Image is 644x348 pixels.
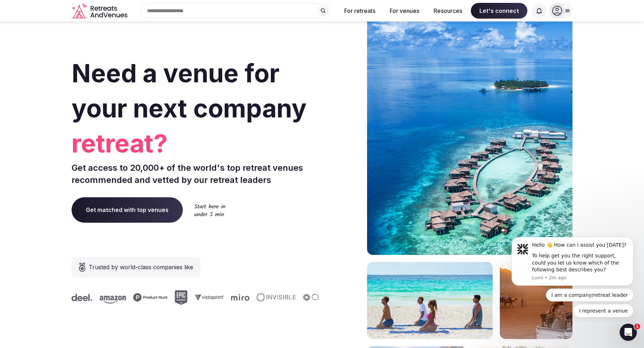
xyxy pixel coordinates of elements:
[471,3,527,19] span: Let's connect
[193,294,222,300] svg: Vistaprint company logo
[72,197,183,222] a: Get matched with top venues
[74,195,134,209] button: I represent a venue
[5,3,18,16] button: go back
[194,204,225,216] img: Start here in under 5 min
[23,229,28,235] button: Gif picker
[123,226,134,237] button: Send a message…
[367,262,493,339] img: yoga on tropical beach
[72,3,129,19] svg: Retreats and Venues company logo
[428,3,468,19] button: Resources
[6,214,137,226] textarea: Ask a question…
[72,58,307,124] span: Need a venue for your next company
[70,294,91,301] svg: Deel company logo
[634,324,640,329] span: 1
[89,263,193,271] span: Trusted by world-class companies like
[34,229,40,235] button: Upload attachment
[72,126,319,161] span: retreat?
[500,262,572,339] img: woman sitting in back of truck with camels
[72,3,129,19] a: Visit the homepage
[112,3,126,16] button: Home
[35,9,89,16] p: The team can also help
[173,290,186,305] svg: Epic Games company logo
[11,229,17,235] button: Emoji picker
[6,27,26,39] img: Typing
[229,294,248,301] svg: Miro company logo
[20,4,32,15] img: Profile image for Lumi
[72,162,319,186] p: Get access to 20,000+ of the world's top retreat venues recommended and vetted by our retreat lea...
[126,3,138,16] div: Close
[384,3,425,19] button: For venues
[255,293,294,302] svg: Invisible company logo
[501,232,644,322] iframe: Intercom notifications message
[47,177,134,192] button: I am a company/retreat leader
[45,229,51,235] button: Start recording
[338,3,381,19] button: For retreats
[35,4,48,9] h1: Lumi
[620,324,637,341] iframe: Intercom live chat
